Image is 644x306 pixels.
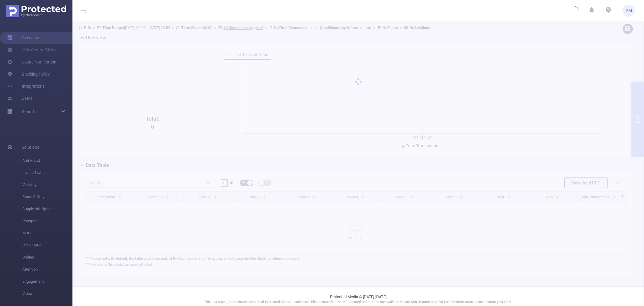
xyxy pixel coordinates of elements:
span: Solutions [22,141,39,153]
span: Visibility [22,179,72,191]
span: Unified [22,251,72,263]
span: Passport [22,215,72,227]
span: Supply Intelligence [22,203,72,215]
a: Usage Notification [7,56,56,68]
span: Click Fraud [22,239,72,251]
a: Integrations [7,80,45,92]
a: Blocking Policy [7,68,50,80]
span: Invalid Traffic [22,167,72,179]
span: Engagement [22,275,72,288]
span: Anti-Fraud [22,155,72,167]
span: Video [22,288,72,300]
span: Reports [22,109,37,114]
span: PM [626,5,632,17]
span: MRC [22,227,72,239]
img: Protected Media [6,5,66,17]
a: Reports [22,106,37,118]
span: Brand Safety [22,191,72,203]
i: icon: loading [571,6,578,15]
span: Attention [22,263,72,275]
p: This is a stable, in production version of Protected Media's dashboard. Please note that the MRC ... [88,300,629,305]
a: Overview [7,32,39,44]
a: Users [7,92,32,104]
